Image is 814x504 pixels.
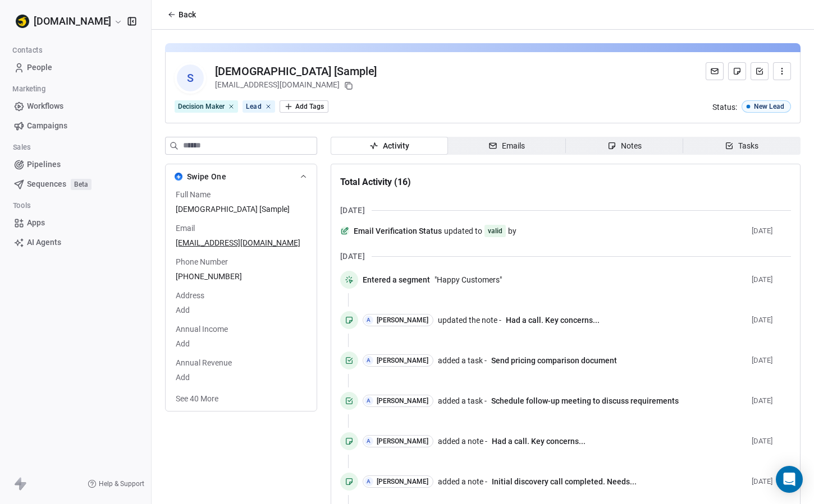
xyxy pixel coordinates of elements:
[9,58,142,77] a: People
[492,434,586,448] a: Had a call. Key concerns...
[9,175,142,193] a: SequencesBeta
[340,177,411,187] span: Total Activity (16)
[176,271,307,282] span: [PHONE_NUMBER]
[88,479,144,488] a: Help & Support
[178,101,225,112] div: Decision Maker
[173,357,234,368] span: Annual Revenue
[246,101,261,112] div: Lead
[175,173,182,181] img: Swipe One
[176,204,307,215] span: [DEMOGRAPHIC_DATA] [Sample]
[752,356,791,365] span: [DATE]
[9,233,142,252] a: AI Agents
[7,81,51,98] span: Marketing
[173,223,197,234] span: Email
[492,477,637,486] span: Initial discovery call completed. Needs...
[27,237,61,248] span: AI Agents
[367,437,371,446] div: A
[438,315,501,326] span: updated the note -
[176,372,307,383] span: Add
[99,479,144,488] span: Help & Support
[173,323,230,335] span: Annual Income
[187,171,226,182] span: Swipe One
[438,395,487,406] span: added a task -
[752,316,791,325] span: [DATE]
[27,178,66,190] span: Sequences
[215,63,377,79] div: [DEMOGRAPHIC_DATA] [Sample]
[491,396,679,405] span: Schedule follow-up meeting to discuss requirements
[7,42,47,59] span: Contacts
[27,120,67,132] span: Campaigns
[367,477,371,486] div: A
[491,354,617,367] a: Send pricing comparison document
[377,316,428,324] div: [PERSON_NAME]
[492,475,637,488] a: Initial discovery call completed. Needs...
[13,12,120,31] button: [DOMAIN_NAME]
[491,356,617,365] span: Send pricing comparison document
[438,476,487,487] span: added a note -
[9,155,142,174] a: Pipelines
[176,237,307,248] span: [EMAIL_ADDRESS][DOMAIN_NAME]
[367,356,371,365] div: A
[776,466,803,493] div: Open Intercom Messenger
[169,389,225,409] button: See 40 More
[8,139,35,156] span: Sales
[377,397,428,405] div: [PERSON_NAME]
[752,437,791,446] span: [DATE]
[444,225,482,237] span: updated to
[752,226,791,235] span: [DATE]
[506,316,600,325] span: Had a call. Key concerns...
[177,64,204,91] span: S
[488,225,502,237] div: valid
[9,117,142,135] a: Campaigns
[377,478,428,485] div: [PERSON_NAME]
[363,274,430,285] span: Entered a segment
[367,396,371,405] div: A
[166,164,317,189] button: Swipe OneSwipe One
[492,437,586,446] span: Had a call. Key concerns...
[340,251,365,262] span: [DATE]
[752,275,791,284] span: [DATE]
[752,396,791,405] span: [DATE]
[340,205,365,216] span: [DATE]
[280,100,328,113] button: Add Tags
[27,100,63,112] span: Workflows
[27,159,61,170] span: Pipelines
[377,357,428,364] div: [PERSON_NAME]
[215,79,377,93] div: [EMAIL_ADDRESS][DOMAIN_NAME]
[607,140,642,152] div: Notes
[438,355,487,366] span: added a task -
[712,101,737,113] span: Status:
[176,338,307,349] span: Add
[173,256,230,267] span: Phone Number
[491,394,679,408] a: Schedule follow-up meeting to discuss requirements
[438,436,487,447] span: added a note -
[754,103,784,110] div: New Lead
[173,290,207,301] span: Address
[166,189,317,411] div: Swipe OneSwipe One
[725,140,758,152] div: Tasks
[34,14,111,29] span: [DOMAIN_NAME]
[9,214,142,232] a: Apps
[179,9,196,20] span: Back
[27,62,52,73] span: People
[173,189,213,200] span: Full Name
[8,197,35,214] span: Tools
[161,4,203,25] button: Back
[508,225,516,237] span: by
[176,304,307,316] span: Add
[435,274,502,285] span: "Happy Customers"
[16,15,29,28] img: Logo%20Betterworks%20ID%20512p%20circle.png
[367,316,371,325] div: A
[71,179,92,190] span: Beta
[506,313,600,327] a: Had a call. Key concerns...
[9,97,142,115] a: Workflows
[27,217,45,229] span: Apps
[354,225,442,237] span: Email Verification Status
[488,140,525,152] div: Emails
[752,477,791,486] span: [DATE]
[377,437,428,445] div: [PERSON_NAME]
